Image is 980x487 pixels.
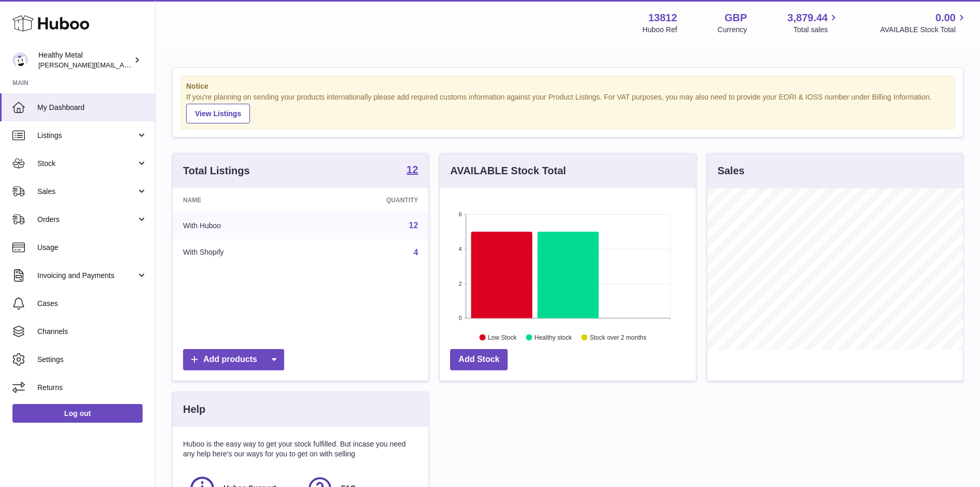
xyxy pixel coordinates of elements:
[183,164,250,178] h3: Total Listings
[37,187,136,197] span: Sales
[459,246,462,252] text: 4
[718,164,745,178] h3: Sales
[450,349,508,370] a: Add Stock
[38,61,208,69] span: [PERSON_NAME][EMAIL_ADDRESS][DOMAIN_NAME]
[186,81,949,91] strong: Notice
[37,131,136,141] span: Listings
[880,11,968,35] a: 0.00 AVAILABLE Stock Total
[38,50,132,70] div: Healthy Metal
[186,104,250,123] a: View Listings
[311,188,428,212] th: Quantity
[788,11,828,25] span: 3,879.44
[37,159,136,169] span: Stock
[407,164,418,175] strong: 12
[37,327,147,337] span: Channels
[413,248,418,257] a: 4
[173,239,311,266] td: With Shopify
[793,25,839,35] span: Total sales
[724,11,747,25] strong: GBP
[488,333,517,341] text: Low Stock
[37,103,147,113] span: My Dashboard
[173,188,311,212] th: Name
[880,25,968,35] span: AVAILABLE Stock Total
[183,402,205,416] h3: Help
[590,333,647,341] text: Stock over 2 months
[409,221,418,230] a: 12
[186,92,949,123] div: If you're planning on sending your products internationally please add required customs informati...
[459,280,462,286] text: 2
[459,315,462,321] text: 0
[173,212,311,239] td: With Huboo
[407,164,418,177] a: 12
[37,355,147,365] span: Settings
[788,11,840,35] a: 3,879.44 Total sales
[37,243,147,253] span: Usage
[535,333,572,341] text: Healthy stock
[642,25,677,35] div: Huboo Ref
[37,271,136,281] span: Invoicing and Payments
[935,11,956,25] span: 0.00
[37,299,147,309] span: Cases
[37,215,136,225] span: Orders
[12,404,143,423] a: Log out
[12,52,28,68] img: jose@healthy-metal.com
[183,439,418,459] p: Huboo is the easy way to get your stock fulfilled. But incase you need any help here's our ways f...
[718,25,747,35] div: Currency
[450,164,566,178] h3: AVAILABLE Stock Total
[183,349,284,370] a: Add products
[648,11,677,25] strong: 13812
[459,211,462,217] text: 6
[37,383,147,393] span: Returns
